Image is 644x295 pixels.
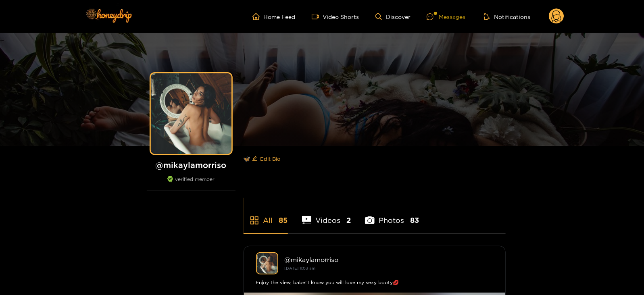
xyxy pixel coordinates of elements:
span: 85 [279,215,288,225]
h1: @ mikaylamorriso [147,160,236,170]
span: Edit Bio [261,155,281,163]
a: Home Feed [252,13,296,20]
button: editEdit Bio [250,152,282,165]
span: edit [252,156,257,162]
div: Enjoy the view, babe! I know you will love my sexy booty💋 [256,278,493,287]
div: 🦋 [244,146,506,172]
li: Videos [302,197,351,233]
span: video-camera [312,13,323,20]
img: mikaylamorriso [256,252,278,274]
small: [DATE] 11:03 am [285,266,316,270]
span: appstore [250,216,259,225]
li: Photos [365,197,419,233]
a: Video Shorts [312,13,359,20]
li: All [244,197,288,233]
div: verified member [147,176,236,191]
span: 83 [410,215,419,225]
button: Notifications [481,12,533,21]
span: 2 [346,215,351,225]
div: @ mikaylamorriso [285,256,493,263]
span: home [252,13,264,20]
div: Messages [427,12,465,21]
a: Discover [375,13,411,20]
